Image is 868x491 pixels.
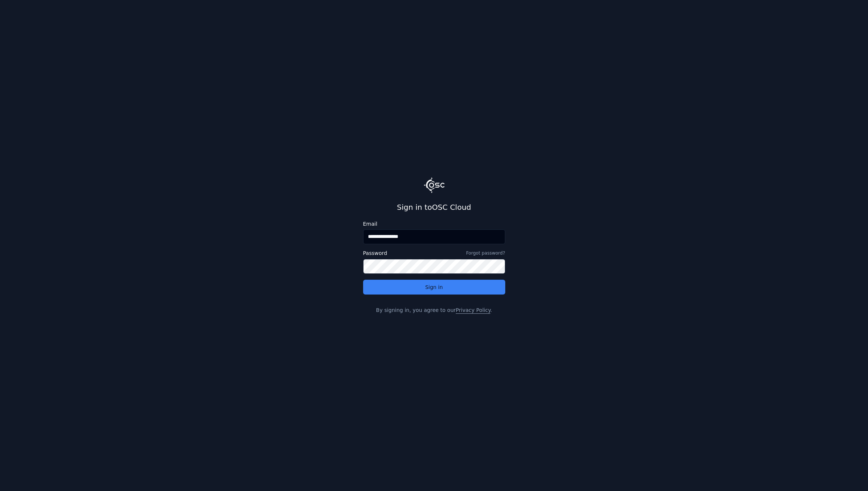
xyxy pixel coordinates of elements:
label: Email [363,221,505,226]
img: Logo [424,177,445,193]
h2: Sign in to OSC Cloud [363,202,505,212]
label: Password [363,250,387,256]
a: Privacy Policy [456,307,490,313]
a: Forgot password? [466,250,505,256]
p: By signing in, you agree to our . [363,306,505,314]
button: Sign in [363,280,505,295]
